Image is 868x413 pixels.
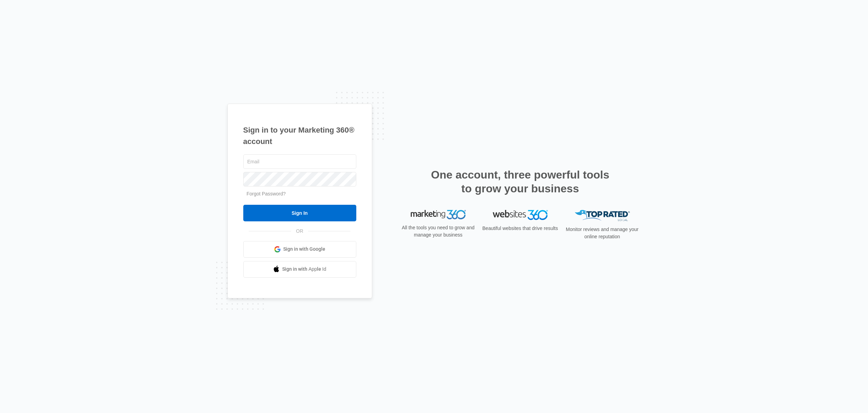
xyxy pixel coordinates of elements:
[282,266,326,273] span: Sign in with Apple Id
[243,154,356,169] input: Email
[243,241,356,258] a: Sign in with Google
[411,210,466,220] img: Marketing 360
[400,224,477,239] p: All the tools you need to grow and manage your business
[247,191,286,196] a: Forgot Password?
[493,210,548,220] img: Websites 360
[429,168,612,195] h2: One account, three powerful tools to grow your business
[243,124,356,147] h1: Sign in to your Marketing 360® account
[283,246,325,253] span: Sign in with Google
[291,228,308,235] span: OR
[564,226,641,240] p: Monitor reviews and manage your online reputation
[482,225,559,232] p: Beautiful websites that drive results
[575,210,630,221] img: Top Rated Local
[243,261,356,278] a: Sign in with Apple Id
[243,205,356,221] input: Sign In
